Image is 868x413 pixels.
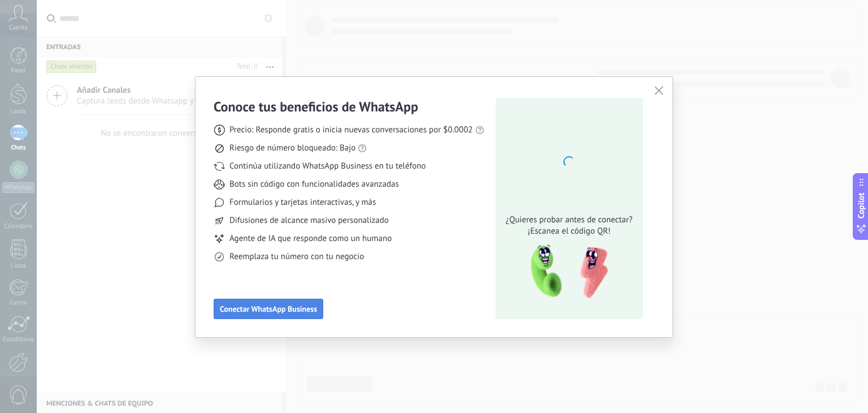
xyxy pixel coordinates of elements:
[229,124,473,136] span: Precio: Responde gratis o inicia nuevas conversaciones por $0.0002
[856,193,867,219] span: Copilot
[220,305,317,313] span: Conectar WhatsApp Business
[521,242,610,302] img: qr-pic-1x.png
[229,161,426,172] span: Continúa utilizando WhatsApp Business en tu teléfono
[229,179,399,190] span: Bots sin código con funcionalidades avanzadas
[229,251,364,263] span: Reemplaza tu número con tu negocio
[214,299,323,319] button: Conectar WhatsApp Business
[229,215,389,226] span: Difusiones de alcance masivo personalizado
[229,233,392,244] span: Agente de IA que responde como un humano
[502,226,636,237] span: ¡Escanea el código QR!
[229,197,376,208] span: Formularios y tarjetas interactivas, y más
[214,98,418,115] h3: Conoce tus beneficios de WhatsApp
[502,214,636,226] span: ¿Quieres probar antes de conectar?
[229,143,355,154] span: Riesgo de número bloqueado: Bajo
